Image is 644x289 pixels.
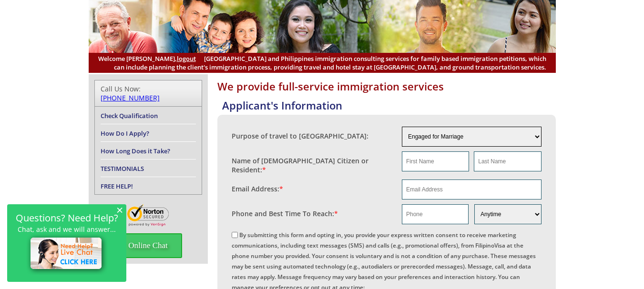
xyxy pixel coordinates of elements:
[101,129,149,138] a: How Do I Apply?
[402,179,542,199] input: Email Address
[101,111,158,120] a: Check Qualification
[232,156,393,174] label: Name of [DEMOGRAPHIC_DATA] Citizen or Resident:
[98,54,196,63] span: Welcome [PERSON_NAME],
[101,84,196,102] div: Call Us Now:
[101,182,133,190] a: FREE HELP!
[12,214,122,222] h2: Questions? Need Help?
[101,147,170,155] a: How Long Does it Take?
[222,98,556,112] h4: Applicant's Information
[402,204,469,224] input: Phone
[177,54,196,63] a: logout
[12,225,122,233] p: Chat, ask and we will answer...
[474,204,541,224] select: Phone and Best Reach Time are required.
[114,233,182,258] span: Online Chat
[232,184,283,193] label: Email Address:
[26,233,108,275] img: live-chat-icon.png
[232,209,338,218] label: Phone and Best Time To Reach:
[232,232,238,238] input: By submitting this form and opting in, you provide your express written consent to receive market...
[217,79,556,93] h1: We provide full-service immigration services
[402,151,469,171] input: First Name
[116,206,123,214] span: ×
[101,93,160,102] a: [PHONE_NUMBER]
[101,164,144,173] a: TESTIMONIALS
[474,151,541,171] input: Last Name
[98,54,546,71] span: [GEOGRAPHIC_DATA] and Philippines immigration consulting services for family based immigration pe...
[232,131,368,140] label: Purpose of travel to [GEOGRAPHIC_DATA]:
